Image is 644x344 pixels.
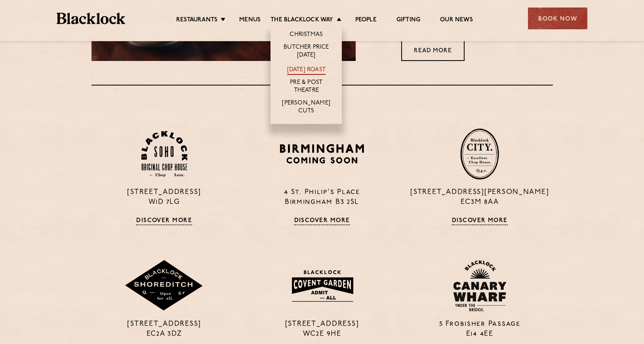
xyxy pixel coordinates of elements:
[141,131,187,177] img: Soho-stamp-default.svg
[91,319,237,339] p: [STREET_ADDRESS] EC2A 3DZ
[278,141,366,166] img: BIRMINGHAM-P22_-e1747915156957.png
[290,31,323,40] a: Christmas
[355,16,377,25] a: People
[287,66,326,75] a: [DATE] Roast
[440,16,473,25] a: Our News
[407,319,553,339] p: 5 Frobisher Passage E14 4EE
[453,260,506,312] img: BL_CW_Logo_Website.svg
[57,13,125,24] img: BL_Textured_Logo-footer-cropped.svg
[176,16,217,25] a: Restaurants
[278,79,334,95] a: Pre & Post Theatre
[396,16,420,25] a: Gifting
[278,99,334,116] a: [PERSON_NAME] Cuts
[271,16,333,25] a: The Blacklock Way
[91,188,237,207] p: [STREET_ADDRESS] W1D 7LG
[278,44,334,60] a: Butcher Price [DATE]
[528,8,587,29] div: Book Now
[249,188,395,207] p: 4 St. Philip's Place Birmingham B3 2SL
[124,260,204,312] img: Shoreditch-stamp-v2-default.svg
[136,217,192,225] a: Discover More
[407,188,553,207] p: [STREET_ADDRESS][PERSON_NAME] EC3M 8AA
[284,265,360,306] img: BLA_1470_CoventGarden_Website_Solid.svg
[239,16,261,25] a: Menus
[294,217,350,225] a: Discover More
[452,217,508,225] a: Discover More
[401,39,465,61] a: Read More
[249,319,395,339] p: [STREET_ADDRESS] WC2E 9HE
[460,128,499,180] img: City-stamp-default.svg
